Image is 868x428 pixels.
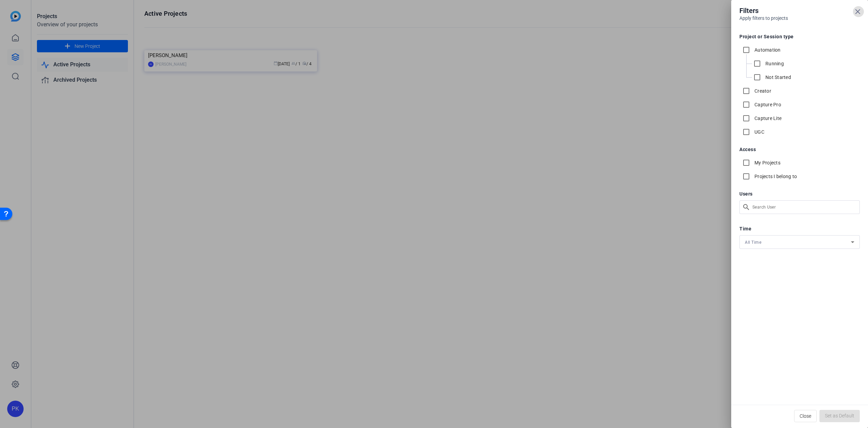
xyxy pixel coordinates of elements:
[794,410,817,422] button: Close
[753,115,781,122] label: Capture Lite
[753,46,781,53] label: Automation
[753,101,781,108] label: Capture Pro
[764,60,784,67] label: Running
[739,16,860,21] h6: Apply filters to projects
[739,200,751,214] mat-icon: search
[753,129,764,135] label: UGC
[753,159,780,166] label: My Projects
[739,5,860,16] h4: Filters
[753,88,771,94] label: Creator
[739,191,860,196] h5: Users
[752,203,854,211] input: Search User
[800,410,811,423] span: Close
[739,147,860,152] h5: Access
[739,34,860,39] h5: Project or Session type
[745,240,761,245] span: All Time
[753,173,797,180] label: Projects I belong to
[764,74,791,81] label: Not Started
[739,226,860,231] h5: Time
